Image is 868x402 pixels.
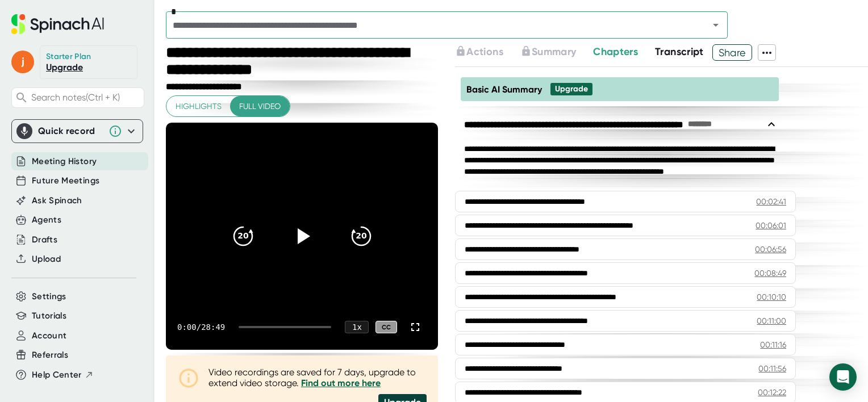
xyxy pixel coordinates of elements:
[466,45,503,58] span: Actions
[532,45,576,58] span: Summary
[754,267,786,279] div: 00:08:49
[555,84,588,94] div: Upgrade
[466,84,542,95] span: Basic AI Summary
[32,155,97,168] button: Meeting History
[301,378,381,388] a: Find out more here
[32,290,66,303] button: Settings
[32,213,61,227] button: Agents
[758,363,786,374] div: 00:11:56
[32,329,66,342] button: Account
[455,44,503,60] button: Actions
[756,196,786,207] div: 00:02:41
[593,44,638,60] button: Chapters
[177,323,225,332] div: 0:00 / 28:49
[32,309,66,323] button: Tutorials
[32,349,68,362] button: Referrals
[520,44,593,61] div: Upgrade to access
[760,339,786,350] div: 00:11:16
[829,363,857,391] div: Open Intercom Messenger
[32,233,57,246] button: Drafts
[713,43,752,62] span: Share
[455,44,520,61] div: Upgrade to access
[38,125,103,137] div: Quick record
[757,315,786,326] div: 00:11:00
[166,96,231,117] button: Highlights
[712,44,753,61] button: Share
[239,99,281,114] span: Full video
[32,174,99,187] button: Future Meetings
[655,44,704,60] button: Transcript
[46,62,83,73] a: Upgrade
[176,99,222,114] span: Highlights
[32,368,94,382] button: Help Center
[708,17,724,33] button: Open
[16,120,138,143] div: Quick record
[520,44,576,60] button: Summary
[755,244,786,255] div: 00:06:56
[757,291,786,303] div: 00:10:10
[32,368,82,382] span: Help Center
[32,194,82,207] button: Ask Spinach
[208,367,427,388] div: Video recordings are saved for 7 days, upgrade to extend video storage.
[758,387,786,398] div: 00:12:22
[345,321,369,333] div: 1 x
[756,220,786,231] div: 00:06:01
[11,51,34,73] span: j
[46,52,91,62] div: Starter Plan
[230,96,290,117] button: Full video
[655,45,704,58] span: Transcript
[31,92,141,103] span: Search notes (Ctrl + K)
[32,253,61,266] button: Upload
[593,45,638,58] span: Chapters
[375,321,397,334] div: CC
